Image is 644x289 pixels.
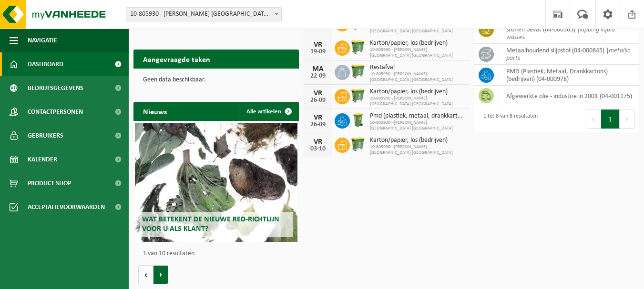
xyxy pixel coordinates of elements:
[370,112,464,120] span: Pmd (plastiek, metaal, drankkartons) (bedrijven)
[308,65,327,73] div: MA
[126,8,281,21] span: 10-805930 - JOHN CRANE BELGIUM NV - MERKSEM
[308,121,327,128] div: 26-09
[499,44,639,65] td: metaalhoudend slijpstof (04-000845) |
[142,216,279,232] span: Wat betekent de nieuwe RED-richtlijn voor u als klant?
[28,29,57,52] span: Navigatie
[153,265,168,284] button: Volgende
[308,49,327,55] div: 19-09
[499,15,639,44] td: slib van machinale bewerking dat gevaarlijke stoffen bevat (04-000565) |
[143,77,289,83] p: Geen data beschikbaar.
[601,110,620,129] button: 1
[308,73,327,80] div: 22-09
[370,137,464,144] span: Karton/papier, los (bedrijven)
[133,50,220,68] h2: Aangevraagde taken
[28,124,63,148] span: Gebruikers
[350,112,366,128] img: WB-0240-HPE-GN-50
[28,148,57,171] span: Kalender
[370,64,464,71] span: Restafval
[28,52,63,76] span: Dashboard
[308,97,327,104] div: 26-09
[620,110,634,129] button: Next
[350,39,366,55] img: WB-0770-HPE-GN-50
[586,110,601,129] button: Previous
[308,41,327,49] div: VR
[370,120,464,131] span: 10-805930 - [PERSON_NAME] [GEOGRAPHIC_DATA] [GEOGRAPHIC_DATA]
[308,138,327,146] div: VR
[479,109,538,130] div: 1 tot 8 van 8 resultaten
[506,47,630,62] i: metallic parts
[370,88,464,96] span: Karton/papier, los (bedrijven)
[28,100,83,124] span: Contactpersonen
[370,40,464,47] span: Karton/papier, los (bedrijven)
[28,76,83,100] span: Bedrijfsgegevens
[370,96,464,107] span: 10-805930 - [PERSON_NAME] [GEOGRAPHIC_DATA] [GEOGRAPHIC_DATA]
[350,136,366,152] img: WB-0770-HPE-GN-50
[28,171,71,195] span: Product Shop
[143,250,294,257] p: 1 van 10 resultaten
[135,123,297,242] a: Wat betekent de nieuwe RED-richtlijn voor u als klant?
[499,65,639,86] td: PMD (Plastiek, Metaal, Drankkartons) (bedrijven) (04-000978)
[308,114,327,121] div: VR
[308,90,327,97] div: VR
[239,102,298,121] a: Alle artikelen
[370,71,464,83] span: 10-805930 - [PERSON_NAME] [GEOGRAPHIC_DATA] [GEOGRAPHIC_DATA]
[308,146,327,152] div: 03-10
[499,86,639,106] td: afgewerkte olie - industrie in 200lt (04-001175)
[28,195,105,219] span: Acceptatievoorwaarden
[350,63,366,80] img: WB-0770-HPE-GN-50
[133,102,176,120] h2: Nieuws
[126,7,282,21] span: 10-805930 - JOHN CRANE BELGIUM NV - MERKSEM
[370,144,464,156] span: 10-805930 - [PERSON_NAME] [GEOGRAPHIC_DATA] [GEOGRAPHIC_DATA]
[350,88,366,104] img: WB-0770-HPE-GN-50
[370,47,464,59] span: 10-805930 - [PERSON_NAME] [GEOGRAPHIC_DATA] [GEOGRAPHIC_DATA]
[506,26,615,41] i: lapping liquid wastes
[138,265,153,284] button: Vorige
